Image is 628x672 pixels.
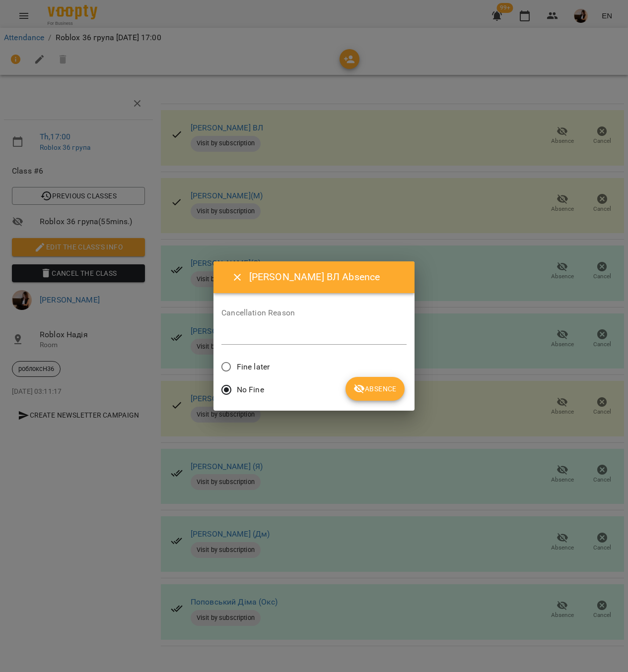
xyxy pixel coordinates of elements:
label: Cancellation Reason [221,309,407,317]
button: Absence [346,377,405,401]
h6: [PERSON_NAME] ВЛ Absence [249,269,403,285]
span: No Fine [237,384,264,396]
span: Fine later [237,361,270,373]
button: Close [225,265,249,289]
span: Absence [353,383,397,395]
